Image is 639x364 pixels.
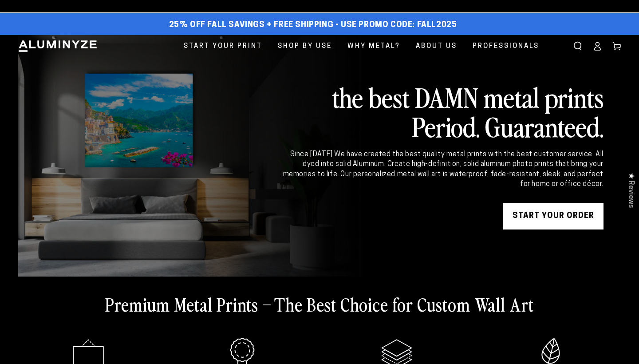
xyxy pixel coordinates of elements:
div: Click to open Judge.me floating reviews tab [622,166,639,215]
span: Shop By Use [278,40,332,52]
span: About Us [416,40,457,52]
summary: Search our site [568,36,588,56]
a: START YOUR Order [503,203,603,229]
h2: the best DAMN metal prints Period. Guaranteed. [281,82,603,141]
a: Why Metal? [341,35,407,58]
a: Shop By Use [271,35,339,58]
div: Since [DATE] We have created the best quality metal prints with the best customer service. All dy... [281,150,603,190]
a: Professionals [466,35,546,58]
span: Professionals [473,40,539,52]
span: 25% off FALL Savings + Free Shipping - Use Promo Code: FALL2025 [169,20,457,30]
img: Aluminyze [18,40,98,53]
h2: Premium Metal Prints – The Best Choice for Custom Wall Art [105,293,534,316]
span: Why Metal? [347,40,400,52]
span: Start Your Print [184,40,262,52]
a: About Us [409,35,464,58]
a: Start Your Print [177,35,269,58]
